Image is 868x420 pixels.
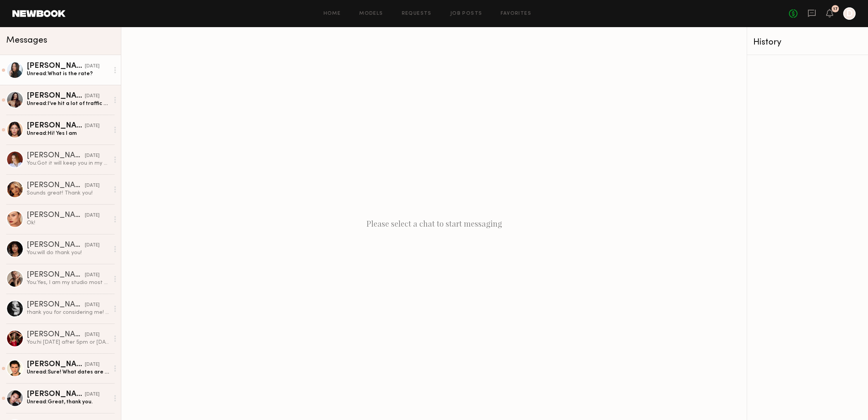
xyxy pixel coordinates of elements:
[27,241,85,249] div: [PERSON_NAME]
[27,271,85,279] div: [PERSON_NAME]
[753,38,862,47] div: History
[85,361,100,368] div: [DATE]
[843,7,856,20] a: D
[85,212,100,219] div: [DATE]
[27,279,109,286] div: You: Yes, I am my studio most of the week days let me know best day for you can ill let you know ...
[27,70,109,77] div: Unread: What is the rate?
[27,122,85,130] div: [PERSON_NAME]
[85,182,100,189] div: [DATE]
[27,219,109,227] div: Ok!
[27,152,85,160] div: [PERSON_NAME]
[27,339,109,346] div: You: hi [DATE] after 5pm or [DATE] any time .
[27,309,109,316] div: thank you for considering me! unfortunately i am already booked for [DATE] so will be unable to m...
[27,100,109,107] div: Unread: I’ve hit a lot of traffic getting to you but I should be there by 1.45
[6,36,47,45] span: Messages
[27,189,109,197] div: Sounds great! Thank you!
[85,301,100,309] div: [DATE]
[27,368,109,376] div: Unread: Sure! What dates are you guys shooting? Im booked out of town until the 18th
[27,249,109,256] div: You: will do thank you!
[27,182,85,189] div: [PERSON_NAME]
[324,11,341,16] a: Home
[27,361,85,368] div: [PERSON_NAME]
[27,130,109,137] div: Unread: Hi! Yes I am
[85,63,100,70] div: [DATE]
[27,62,85,70] div: [PERSON_NAME]
[833,7,838,11] div: 17
[85,93,100,100] div: [DATE]
[85,122,100,130] div: [DATE]
[450,11,482,16] a: Job Posts
[402,11,432,16] a: Requests
[27,301,85,309] div: [PERSON_NAME]
[27,212,85,219] div: [PERSON_NAME]
[85,391,100,398] div: [DATE]
[27,331,85,339] div: [PERSON_NAME]
[85,152,100,160] div: [DATE]
[85,272,100,279] div: [DATE]
[27,92,85,100] div: [PERSON_NAME]
[27,391,85,398] div: [PERSON_NAME]
[85,242,100,249] div: [DATE]
[121,27,747,420] div: Please select a chat to start messaging
[359,11,383,16] a: Models
[27,398,109,406] div: Unread: Great, thank you.
[85,331,100,339] div: [DATE]
[27,160,109,167] div: You: Got it will keep you in my data, will ask for casting if client shows interest. Thank you.
[501,11,531,16] a: Favorites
